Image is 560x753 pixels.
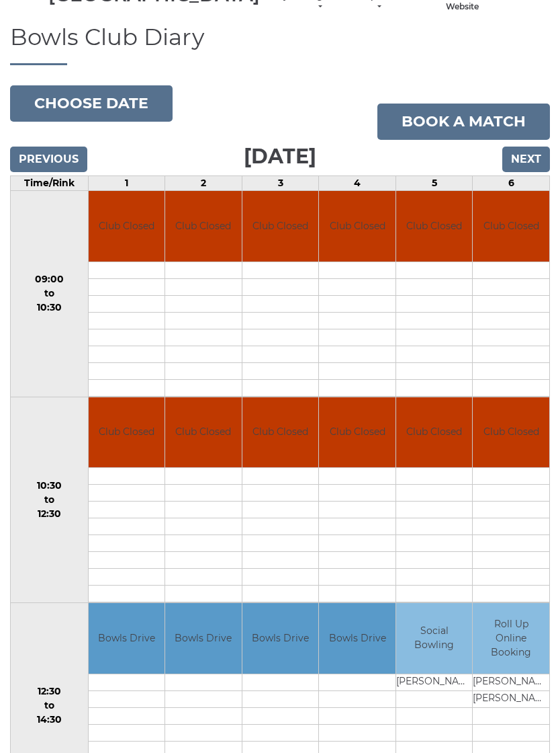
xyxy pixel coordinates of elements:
[242,192,319,262] td: Club Closed
[11,397,89,604] td: 10:30 to 12:30
[89,398,165,469] td: Club Closed
[11,192,89,398] td: 09:00 to 10:30
[396,674,473,691] td: [PERSON_NAME]
[165,177,242,192] td: 2
[473,691,549,708] td: [PERSON_NAME]
[89,192,165,262] td: Club Closed
[165,192,242,262] td: Club Closed
[473,604,549,674] td: Roll Up Online Booking
[502,147,550,173] input: Next
[377,104,550,141] a: Book a match
[242,177,319,192] td: 3
[165,604,242,674] td: Bowls Drive
[242,604,319,674] td: Bowls Drive
[10,147,87,173] input: Previous
[396,398,473,469] td: Club Closed
[473,177,550,192] td: 6
[89,604,165,674] td: Bowls Drive
[473,192,549,262] td: Club Closed
[319,398,395,469] td: Club Closed
[319,177,396,192] td: 4
[11,177,89,192] td: Time/Rink
[319,604,395,674] td: Bowls Drive
[319,192,395,262] td: Club Closed
[10,86,173,122] button: Choose date
[396,192,473,262] td: Club Closed
[396,604,473,674] td: Social Bowling
[473,674,549,691] td: [PERSON_NAME]
[165,398,242,469] td: Club Closed
[473,398,549,469] td: Club Closed
[88,177,165,192] td: 1
[10,26,550,66] h1: Bowls Club Diary
[395,177,473,192] td: 5
[242,398,319,469] td: Club Closed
